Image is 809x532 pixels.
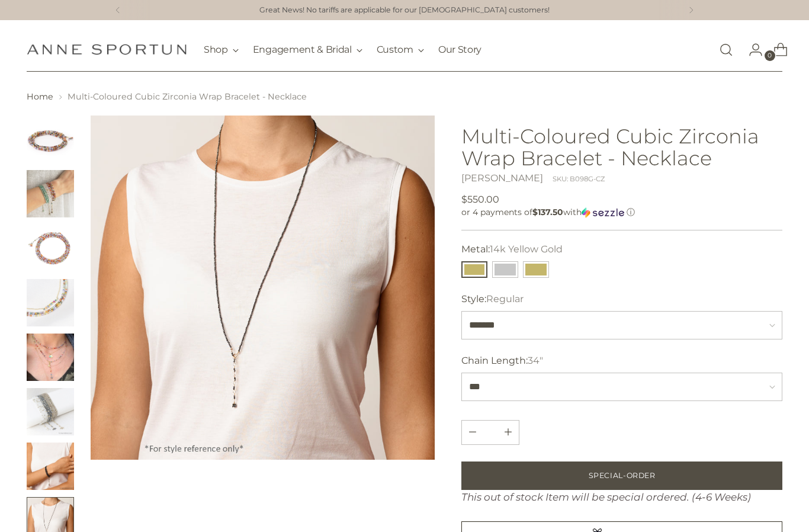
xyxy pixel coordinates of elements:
[462,421,483,444] button: Add product quantity
[461,172,543,184] a: [PERSON_NAME]
[91,116,435,460] img: Multi-Coloured Cubic Zirconia Wrap Bracelet - Necklace
[476,421,505,444] input: Product quantity
[461,490,782,505] div: This out of stock Item will be special ordered. (4-6 Weeks)
[461,354,543,368] label: Chain Length:
[27,388,74,435] button: Change image to image 6
[204,37,239,63] button: Shop
[461,125,782,169] h1: Multi-Coloured Cubic Zirconia Wrap Bracelet - Necklace
[582,207,624,218] img: Sezzle
[528,355,543,366] span: 34"
[589,470,656,481] span: Special-Order
[27,91,53,102] a: Home
[27,225,74,272] button: Change image to image 3
[739,38,763,62] a: Go to the account page
[377,37,424,63] button: Custom
[27,443,74,490] button: Change image to image 7
[764,38,788,62] a: Open cart modal
[497,421,519,444] button: Subtract product quantity
[27,116,74,163] button: Change image to image 1
[532,207,563,217] span: $137.50
[259,5,550,16] a: Great News! No tariffs are applicable for our [DEMOGRAPHIC_DATA] customers!
[714,38,738,62] a: Open search modal
[461,193,499,207] span: $550.00
[27,279,74,326] button: Change image to image 4
[490,243,563,255] span: 14k Yellow Gold
[27,334,74,381] button: Change image to image 5
[68,91,307,102] span: Multi-Coloured Cubic Zirconia Wrap Bracelet - Necklace
[461,292,524,306] label: Style:
[523,261,549,278] button: 18k Yellow Gold
[765,50,775,61] span: 0
[492,261,518,278] button: 14k White Gold
[486,293,524,305] span: Regular
[253,37,362,63] button: Engagement & Bridal
[27,44,187,55] a: Anne Sportun Fine Jewellery
[461,242,563,257] label: Metal:
[461,207,782,218] div: or 4 payments of with
[461,207,782,218] div: or 4 payments of$137.50withSezzle Click to learn more about Sezzle
[438,37,481,63] a: Our Story
[461,261,487,278] button: 14k Yellow Gold
[461,462,782,490] button: Add to Bag
[553,174,605,184] div: SKU: B098G-CZ
[27,91,782,103] nav: breadcrumbs
[27,170,74,217] button: Change image to image 2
